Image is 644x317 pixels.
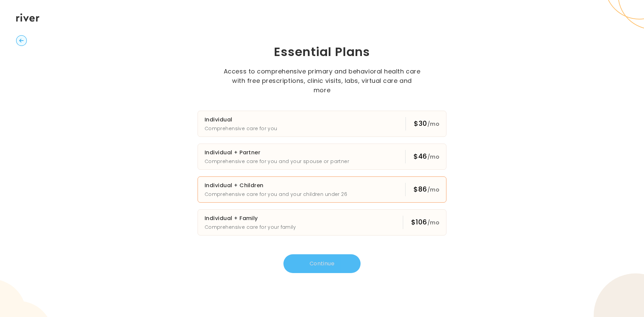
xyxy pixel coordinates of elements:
p: Comprehensive care for you [205,124,277,133]
h3: Individual + Partner [205,148,349,157]
button: Individual + ChildrenComprehensive care for you and your children under 26$86/mo [198,176,446,203]
p: Comprehensive care for you and your spouse or partner [205,157,349,165]
h3: Individual [205,115,277,124]
div: $30 [414,119,439,129]
div: $86 [414,184,439,195]
p: Comprehensive care for you and your children under 26 [205,190,347,198]
button: Continue [283,254,361,273]
span: /mo [427,219,439,226]
div: $106 [411,217,439,227]
div: $46 [414,152,439,162]
button: Individual + PartnerComprehensive care for you and your spouse or partner$46/mo [198,144,446,170]
p: Access to comprehensive primary and behavioral health care with free prescriptions, clinic visits... [223,67,421,95]
button: Individual + FamilyComprehensive care for your family$106/mo [198,209,446,235]
p: Comprehensive care for your family [205,223,296,231]
h3: Individual + Children [205,181,347,190]
span: /mo [427,153,439,161]
h3: Individual + Family [205,214,296,223]
span: /mo [427,186,439,194]
button: IndividualComprehensive care for you$30/mo [198,111,446,137]
span: /mo [427,120,439,128]
h1: Essential Plans [166,44,478,60]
